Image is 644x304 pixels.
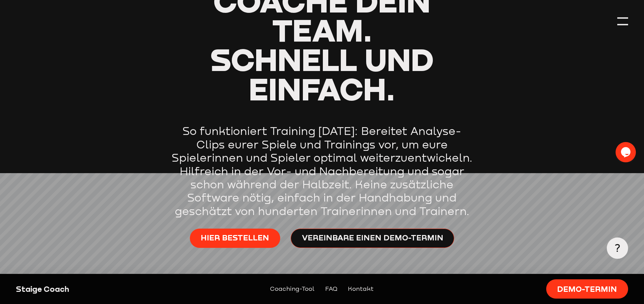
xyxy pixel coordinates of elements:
div: Staige Coach [16,284,163,295]
a: Coaching-Tool [270,284,314,294]
a: Demo-Termin [546,279,628,299]
a: Vereinbare einen Demo-Termin [291,229,454,248]
a: Kontakt [348,284,374,294]
span: Hier bestellen [201,232,269,243]
iframe: chat widget [616,142,637,162]
p: So funktioniert Training [DATE]: Bereitet Analyse-Clips eurer Spiele und Trainings vor, um eure S... [171,124,473,218]
a: Hier bestellen [190,229,280,248]
a: FAQ [325,284,337,294]
span: Vereinbare einen Demo-Termin [302,232,443,243]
